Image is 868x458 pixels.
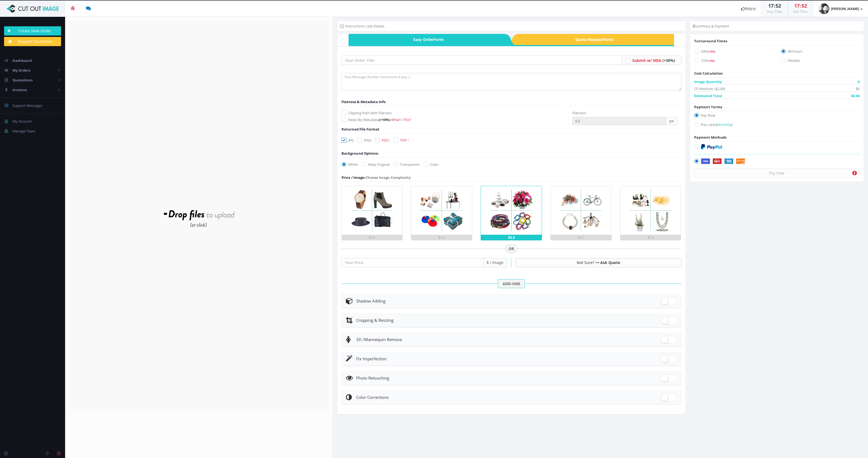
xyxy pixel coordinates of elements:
span: (+30%) [662,58,675,63]
span: Submit w/ NDA [632,58,661,63]
span: My Orders [12,68,30,73]
label: Transparent [393,162,420,167]
span: My Account [12,119,32,124]
span: Flatness & Metadata Info [342,99,386,104]
img: 4.png [557,186,605,235]
div: $2.0 [481,235,542,240]
div: Background Options: [342,151,379,156]
span: : [800,2,802,9]
span: Quotations [12,78,33,82]
span: 52 [802,2,807,9]
small: Your Time [767,9,782,14]
span: (-15%) [707,59,715,63]
label: Keep My Metadata - [342,117,568,122]
label: 48 Hours [781,49,860,56]
span: Estimated Total [694,93,722,98]
span: Photo Retouching [356,375,389,381]
a: Easy OrderForm [349,34,505,45]
span: (+10%) [379,117,390,122]
input: Your Order Title [342,56,622,65]
img: 2.png [417,186,466,235]
span: Payment Terms [694,104,722,109]
img: 1.png [348,186,396,235]
label: JPG [342,138,354,143]
span: 17 [768,2,774,9]
img: PayPal [701,144,722,150]
span: : [774,2,776,9]
div: $7.0 [620,235,681,240]
a: (-15%) [707,58,715,63]
span: OR [505,244,517,253]
span: Price / Image: [342,175,365,180]
label: PNG [357,138,371,143]
div: $3.5 [551,235,611,240]
span: Invoices [12,87,27,92]
span: Quote Request [518,34,674,45]
span: Support Messages [12,103,42,108]
span: $0.00 [851,93,860,98]
div: Choose Image Complexity [342,175,411,180]
a: Submit w/ NDA (+30%) [632,58,675,63]
a: Ask Quote [600,260,620,265]
input: Your Price [342,258,483,267]
span: Manage Team [12,129,35,133]
a: (+15%) [707,49,715,54]
span: (+15%) [707,50,715,53]
i: Form [603,37,613,42]
span: TIFF ! [400,138,409,143]
label: 72H [694,58,773,65]
label: 24H [694,49,773,56]
img: timthumb.php [819,3,829,14]
span: 0 [858,79,860,84]
a: What's This? [391,117,411,122]
li: Instructions / Job Details [340,23,384,29]
span: $0 [856,86,860,91]
a: [PERSON_NAME] [813,1,868,17]
span: Cropping & Resizing [356,317,394,323]
small: Our Time [793,9,808,14]
span: Cost Calculation [694,71,723,76]
li: Summary & Payment [693,23,729,29]
img: Cut Out Image [4,5,61,13]
span: 3D / [356,337,364,342]
span: PSD ! [382,138,390,143]
img: 3.png [487,186,536,235]
span: Image Quantity [694,79,722,84]
span: Easy Order [349,34,505,45]
span: Color Corrections [356,395,389,400]
strong: [PERSON_NAME] [831,6,859,11]
a: Request Quotation [4,37,61,46]
span: CP Medium: ($2.00) [694,86,725,91]
span: Monthly [717,122,731,127]
span: Payment Methods [694,135,726,140]
a: (Monthly) [716,122,732,127]
a: Create New Order [4,26,61,36]
span: Returned File Format [342,127,379,132]
label: Flexible [781,58,860,65]
span: Mannequin Remove [356,337,402,342]
a: Quote RequestForm [518,34,674,45]
span: Fix Imperfection [356,356,387,361]
label: Flatness: [572,110,586,116]
span: Not Sure? [577,260,594,265]
i: Form [434,37,444,42]
label: Pay Later [694,122,860,129]
div: $1.0 [411,235,472,240]
a: Intro [736,1,761,17]
span: $ / Image [483,258,507,267]
label: White [342,162,358,167]
span: Turnaround Times [694,39,727,43]
span: ADD-ONS [498,279,525,288]
span: 52 [776,2,781,9]
img: Securely by Stripe [701,158,745,164]
label: Pay Now [694,113,860,120]
label: Keep Original [361,162,390,167]
img: 5.png [626,186,675,235]
span: px [666,117,677,125]
span: Shadow Adding [356,298,385,304]
label: Clipping Path with Flatness [342,110,568,116]
label: Color [423,162,439,167]
span: Dashboard [12,58,32,63]
div: $0.5 [342,235,403,240]
span: 17 [794,2,800,9]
